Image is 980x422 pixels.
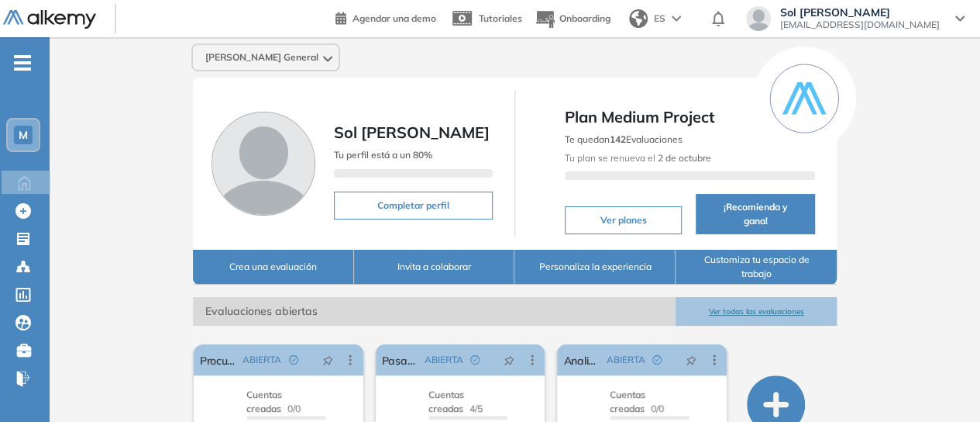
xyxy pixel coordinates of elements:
img: world [629,9,648,28]
span: Cuentas creadas [246,389,282,414]
button: Onboarding [535,2,610,36]
span: pushpin [504,354,514,366]
span: ES [654,12,665,26]
span: 0/0 [610,389,664,414]
span: 0/0 [246,389,301,414]
i: - [14,61,31,64]
button: Ver todas las evaluaciones [676,297,837,326]
span: [PERSON_NAME] General [205,51,318,64]
span: Cuentas creadas [428,389,464,414]
button: pushpin [674,348,708,372]
span: Cuentas creadas [610,389,645,414]
button: Personaliza la experiencia [514,250,676,285]
span: M [19,129,28,141]
a: Pasantes [382,344,418,375]
span: check-circle [289,355,298,365]
span: ABIERTA [242,353,281,367]
span: Sol [PERSON_NAME] [334,123,490,142]
button: pushpin [311,348,345,372]
button: Completar perfil [334,192,493,220]
span: Te quedan Evaluaciones [565,133,683,145]
span: Plan Medium Project [565,105,815,129]
span: pushpin [322,354,333,366]
span: check-circle [652,355,662,365]
a: Agendar una demo [335,8,436,26]
button: Ver planes [565,206,682,234]
button: ¡Recomienda y gana! [696,194,815,234]
span: ABIERTA [606,353,645,367]
span: Tu perfil está a un 80% [334,149,432,161]
img: arrow [672,16,681,22]
b: 2 de octubre [655,152,711,164]
span: [EMAIL_ADDRESS][DOMAIN_NAME] [780,19,940,31]
img: Logo [3,10,96,29]
button: Invita a colaborar [354,250,515,285]
span: Onboarding [559,12,610,24]
span: Tu plan se renueva el [565,152,711,164]
span: 4/5 [428,389,483,414]
span: ABIERTA [424,353,462,367]
span: Tutoriales [479,12,522,24]
span: Agendar una demo [352,12,436,24]
a: Procuradores [200,344,236,375]
button: pushpin [492,348,526,372]
span: check-circle [470,355,480,365]
a: Analista Junior [563,344,600,375]
span: Evaluaciones abiertas [193,297,676,326]
span: Sol [PERSON_NAME] [780,6,940,19]
b: 142 [610,133,626,145]
span: pushpin [686,354,696,366]
button: Crea una evaluación [193,250,354,285]
img: Foto de perfil [211,112,315,216]
button: Customiza tu espacio de trabajo [676,250,837,285]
